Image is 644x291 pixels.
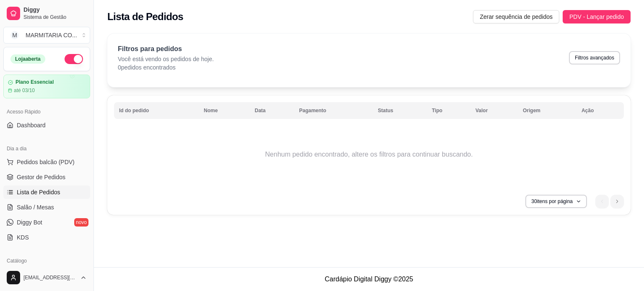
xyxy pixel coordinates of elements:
p: 0 pedidos encontrados [118,63,214,72]
button: Select a team [3,27,90,44]
p: Filtros para pedidos [118,44,214,54]
span: [EMAIL_ADDRESS][DOMAIN_NAME] [23,274,77,281]
div: Dia a dia [3,142,90,155]
button: Alterar Status [65,54,83,64]
span: Salão / Mesas [17,203,54,211]
h2: Lista de Pedidos [107,10,183,23]
span: Sistema de Gestão [23,14,87,21]
article: Plano Essencial [16,79,54,85]
span: Diggy Bot [17,218,42,227]
footer: Cardápio Digital Diggy © 2025 [94,267,644,291]
a: Salão / Mesas [3,201,90,214]
span: PDV - Lançar pedido [569,12,624,21]
td: Nenhum pedido encontrado, altere os filtros para continuar buscando. [114,121,624,188]
button: PDV - Lançar pedido [563,10,631,23]
span: M [10,31,19,39]
button: [EMAIL_ADDRESS][DOMAIN_NAME] [3,268,90,288]
th: Ação [576,102,624,119]
span: Gestor de Pedidos [17,173,65,181]
th: Nome [199,102,250,119]
a: Plano Essencialaté 03/10 [3,75,90,98]
button: Pedidos balcão (PDV) [3,155,90,169]
div: Loja aberta [10,54,45,64]
span: Pedidos balcão (PDV) [17,158,75,166]
span: Lista de Pedidos [17,188,60,196]
a: Diggy Botnovo [3,216,90,229]
button: 30itens por página [525,195,587,208]
button: Zerar sequência de pedidos [473,10,559,23]
th: Id do pedido [114,102,199,119]
span: Diggy [23,6,87,14]
button: Filtros avançados [569,51,620,64]
th: Data [249,102,294,119]
article: até 03/10 [14,87,35,94]
span: KDS [17,233,29,242]
a: DiggySistema de Gestão [3,3,90,23]
th: Valor [470,102,518,119]
span: Zerar sequência de pedidos [480,12,553,21]
th: Pagamento [294,102,373,119]
th: Status [373,102,427,119]
li: next page button [610,195,624,208]
p: Você está vendo os pedidos de hoje. [118,55,214,63]
div: Catálogo [3,254,90,268]
nav: pagination navigation [591,191,628,212]
div: MARMITARIA CO ... [26,31,77,39]
a: Lista de Pedidos [3,185,90,199]
a: Gestor de Pedidos [3,170,90,184]
div: Acesso Rápido [3,105,90,118]
a: Dashboard [3,118,90,132]
th: Tipo [427,102,470,119]
span: Dashboard [17,121,46,129]
th: Origem [518,102,576,119]
a: KDS [3,231,90,244]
